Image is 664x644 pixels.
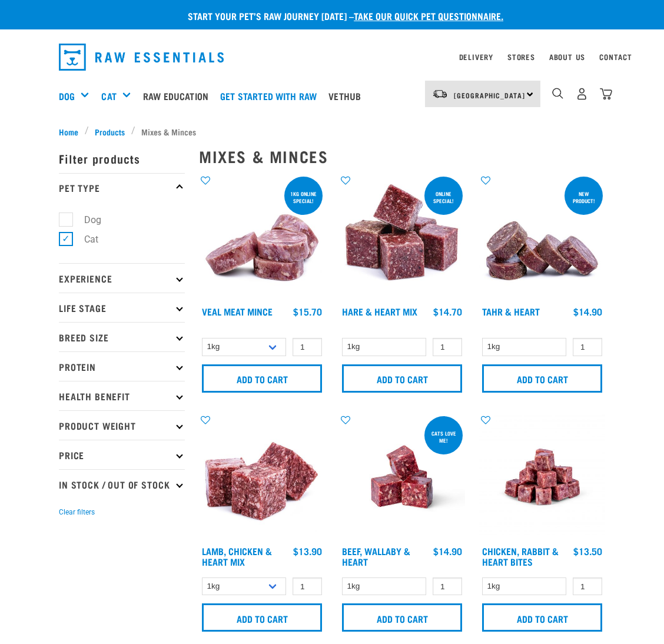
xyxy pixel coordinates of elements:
input: Add to cart [482,603,602,632]
p: Experience [59,263,185,293]
div: $13.90 [293,546,322,556]
img: Pile Of Cubed Hare Heart For Pets [339,174,465,300]
div: $13.50 [573,546,602,556]
a: take our quick pet questionnaire. [354,13,503,18]
div: $14.90 [573,306,602,317]
a: Veal Meat Mince [202,308,273,314]
div: New product! [565,185,603,210]
a: Delivery [459,55,493,59]
a: Dog [59,89,75,103]
a: Get started with Raw [217,72,326,119]
a: Hare & Heart Mix [342,308,417,314]
input: Add to cart [342,364,462,393]
div: $14.90 [433,546,462,556]
input: 1 [573,577,602,596]
h2: Mixes & Minces [199,147,605,165]
p: Life Stage [59,293,185,322]
input: 1 [433,577,462,596]
img: Raw Essentials 2024 July2572 Beef Wallaby Heart [339,414,465,540]
span: Products [95,125,125,138]
input: 1 [293,577,322,596]
div: $15.70 [293,306,322,317]
img: 1093 Wallaby Heart Medallions 01 [479,174,605,300]
a: Beef, Wallaby & Heart [342,548,410,564]
input: Add to cart [202,603,322,632]
label: Cat [65,232,103,247]
div: ONLINE SPECIAL! [424,185,463,210]
p: Protein [59,351,185,381]
div: $14.70 [433,306,462,317]
p: Pet Type [59,173,185,203]
img: Raw Essentials Logo [59,44,224,71]
a: About Us [549,55,585,59]
img: home-icon-1@2x.png [552,88,563,99]
img: user.png [576,88,588,100]
a: Cat [101,89,116,103]
p: In Stock / Out Of Stock [59,469,185,499]
img: home-icon@2x.png [600,88,612,100]
a: Raw Education [140,72,217,119]
p: Health Benefit [59,381,185,410]
img: 1160 Veal Meat Mince Medallions 01 [199,174,325,300]
span: Home [59,125,78,138]
div: 1kg online special! [284,185,323,210]
nav: breadcrumbs [59,125,605,138]
p: Price [59,440,185,469]
a: Tahr & Heart [482,308,540,314]
p: Breed Size [59,322,185,351]
div: Cats love me! [424,424,463,449]
a: Contact [599,55,632,59]
label: Dog [65,213,106,227]
input: 1 [573,338,602,356]
input: 1 [293,338,322,356]
input: Add to cart [342,603,462,632]
a: Chicken, Rabbit & Heart Bites [482,548,559,564]
img: van-moving.png [432,89,448,99]
img: 1124 Lamb Chicken Heart Mix 01 [199,414,325,540]
a: Products [89,125,131,138]
p: Product Weight [59,410,185,440]
p: Filter products [59,144,185,173]
a: Home [59,125,85,138]
a: Lamb, Chicken & Heart Mix [202,548,272,564]
a: Stores [507,55,535,59]
input: 1 [433,338,462,356]
input: Add to cart [202,364,322,393]
input: Add to cart [482,364,602,393]
a: Vethub [326,72,370,119]
span: [GEOGRAPHIC_DATA] [454,93,525,97]
img: Chicken Rabbit Heart 1609 [479,414,605,540]
nav: dropdown navigation [49,39,615,75]
button: Clear filters [59,507,95,517]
